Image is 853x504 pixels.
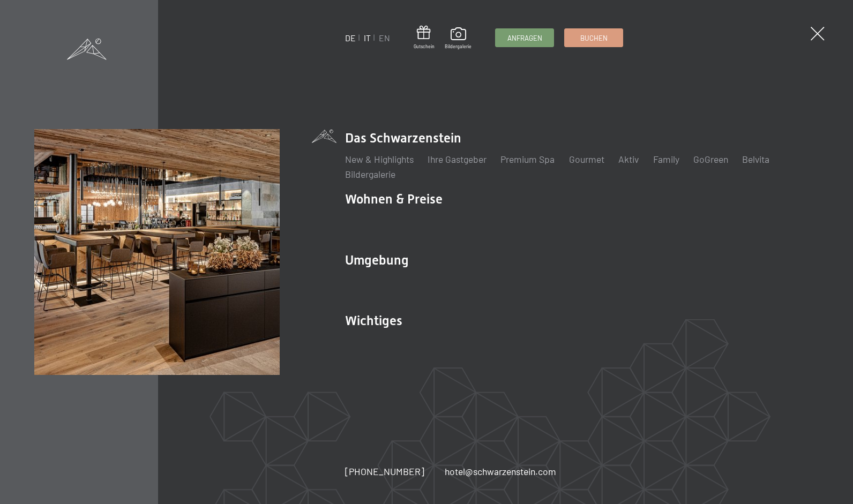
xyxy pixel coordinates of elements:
[428,153,487,165] a: Ihre Gastgeber
[742,153,769,165] a: Belvita
[414,26,435,50] a: Gutschein
[364,33,371,43] a: IT
[345,465,424,477] span: [PHONE_NUMBER]
[345,465,424,478] a: [PHONE_NUMBER]
[569,153,604,165] a: Gourmet
[445,27,472,50] a: Bildergalerie
[618,153,639,165] a: Aktiv
[445,465,556,478] a: hotel@schwarzenstein.com
[345,153,414,165] a: New & Highlights
[379,33,390,43] a: EN
[507,33,542,43] span: Anfragen
[414,43,435,50] span: Gutschein
[500,153,555,165] a: Premium Spa
[445,43,472,50] span: Bildergalerie
[580,33,608,43] span: Buchen
[496,29,553,47] a: Anfragen
[653,153,679,165] a: Family
[345,168,395,180] a: Bildergalerie
[565,29,623,47] a: Buchen
[345,33,356,43] a: DE
[693,153,728,165] a: GoGreen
